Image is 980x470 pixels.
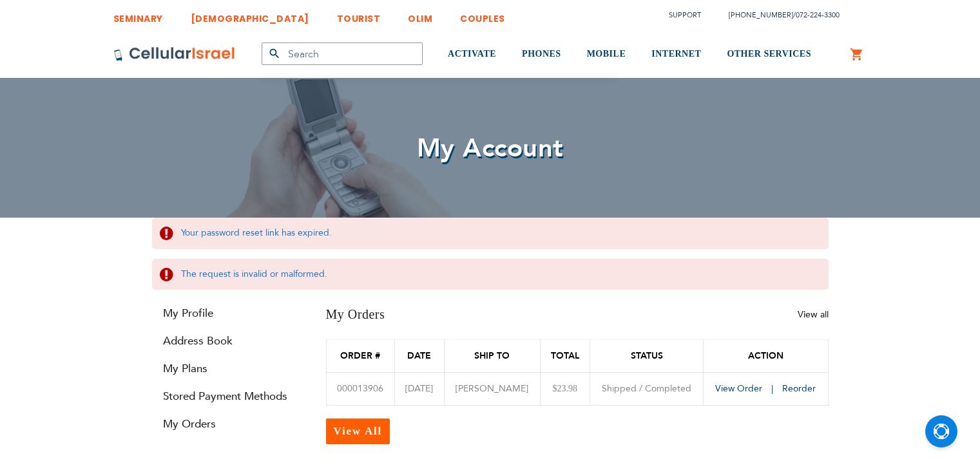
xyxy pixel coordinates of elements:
[152,218,829,249] div: Your password reset link has expired.
[152,389,307,404] a: Stored Payment Methods
[448,49,496,59] span: ACTIVATE
[590,373,704,406] td: Shipped / Completed
[113,3,163,27] a: SEMINARY
[334,425,383,437] span: View All
[729,10,793,20] a: [PHONE_NUMBER]
[715,382,762,395] span: View Order
[326,306,385,323] h3: My Orders
[326,373,395,406] td: 000013906
[395,373,445,406] td: [DATE]
[715,382,780,395] a: View Order
[152,417,307,431] a: My Orders
[152,334,307,348] a: Address Book
[326,340,395,373] th: Order #
[113,46,236,62] img: Cellular Israel Logo
[587,30,626,79] a: MOBILE
[553,384,578,393] span: $23.98
[716,6,840,24] li: /
[395,340,445,373] th: Date
[796,10,840,20] a: 072-224-3300
[262,42,423,65] input: Search
[152,306,307,321] a: My Profile
[522,49,561,59] span: PHONES
[704,340,829,373] th: Action
[152,361,307,376] a: My Plans
[651,49,701,59] span: INTERNET
[798,308,829,321] a: View all
[590,340,704,373] th: Status
[587,49,626,59] span: MOBILE
[444,340,540,373] th: Ship To
[460,3,505,27] a: COUPLES
[326,418,390,444] a: View All
[782,382,816,395] a: Reorder
[522,30,561,79] a: PHONES
[540,340,590,373] th: Total
[727,30,811,79] a: OTHER SERVICES
[651,30,701,79] a: INTERNET
[444,373,540,406] td: [PERSON_NAME]
[191,3,309,27] a: [DEMOGRAPHIC_DATA]
[669,10,701,20] a: Support
[337,3,381,27] a: TOURIST
[417,131,564,166] span: My Account
[448,30,496,79] a: ACTIVATE
[408,3,432,27] a: OLIM
[727,49,811,59] span: OTHER SERVICES
[152,259,829,290] div: The request is invalid or malformed.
